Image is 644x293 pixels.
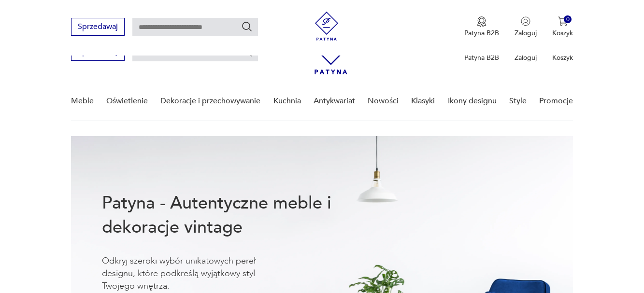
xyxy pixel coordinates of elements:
[464,53,499,62] p: Patyna B2B
[515,16,537,38] button: Zaloguj
[552,28,573,38] p: Koszyk
[106,83,148,120] a: Oświetlenie
[448,83,497,120] a: Ikony designu
[464,16,499,38] button: Patyna B2B
[71,49,125,56] a: Sprzedawaj
[477,16,487,27] img: Ikona medalu
[552,53,573,62] p: Koszyk
[102,191,363,239] h1: Patyna - Autentyczne meble i dekoracje vintage
[71,83,94,120] a: Meble
[314,83,355,120] a: Antykwariat
[552,16,573,38] button: 0Koszyk
[71,24,125,31] a: Sprzedawaj
[160,83,260,120] a: Dekoracje i przechowywanie
[509,83,527,120] a: Style
[273,83,301,120] a: Kuchnia
[558,16,568,26] img: Ikona koszyka
[102,255,286,293] p: Odkryj szeroki wybór unikatowych pereł designu, które podkreślą wyjątkowy styl Twojego wnętrza.
[464,16,499,38] a: Ikona medaluPatyna B2B
[464,28,499,38] p: Patyna B2B
[312,12,341,41] img: Patyna - sklep z meblami i dekoracjami vintage
[564,15,572,24] div: 0
[71,18,125,36] button: Sprzedawaj
[515,53,537,62] p: Zaloguj
[241,21,253,32] button: Szukaj
[515,28,537,38] p: Zaloguj
[368,83,399,120] a: Nowości
[539,83,573,120] a: Promocje
[521,16,530,26] img: Ikonka użytkownika
[411,83,435,120] a: Klasyki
